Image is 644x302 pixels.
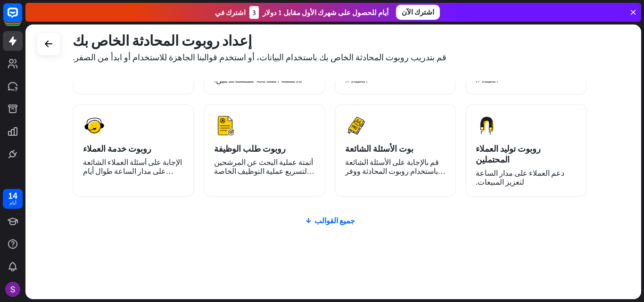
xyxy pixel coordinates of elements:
font: قم بتدريب روبوت المحادثة الخاص بك باستخدام البيانات، أو استخدم قوالبنا الجاهزة للاستخدام أو ابدأ ... [73,52,446,63]
font: الإجابة على أسئلة العملاء الشائعة على مدار الساعة طوال أيام الأسبوع. [83,157,182,185]
font: إعداد روبوت المحادثة الخاص بك [73,32,252,49]
font: روبوت توليد العملاء المحتملين [476,143,541,165]
font: روبوت طلب الوظيفة [214,143,286,154]
font: بوت الأسئلة الشائعة [345,143,413,154]
font: جميع القوالب [314,216,355,225]
font: 14 [8,189,17,201]
font: 3 [252,8,256,17]
font: اشترك في [215,8,246,17]
button: افتح أداة الدردشة المباشرة [8,4,36,32]
font: أيام [9,200,17,206]
font: أيام للحصول على شهرك الأول مقابل 1 دولار [263,8,388,17]
font: أتمتة عملية البحث عن المرشحين لتسريع عملية التوظيف الخاصة بك. [214,157,314,185]
a: 14 أيام [3,189,23,209]
font: اشترك الآن [402,8,434,16]
font: روبوت خدمة العملاء [83,143,151,154]
font: دعم العملاء على مدار الساعة لتعزيز المبيعات. [476,168,564,187]
font: قم بالإجابة على الأسئلة الشائعة باستخدام روبوت المحادثة ووفر وقتك. [345,157,445,185]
